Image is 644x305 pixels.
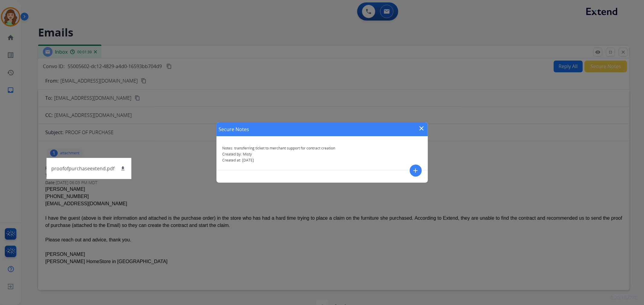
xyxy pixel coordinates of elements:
[120,166,126,171] mat-icon: download
[610,294,638,301] p: 0.20.1027RC
[223,146,233,151] span: Notes:
[223,158,241,163] span: Created at:
[51,165,114,172] p: proofofpurchaseextend.pdf
[223,152,242,157] span: Created by:
[219,126,249,133] h1: Secure Notes
[235,146,335,151] span: transferring ticket to merchant support for contract creation
[243,152,252,157] span: Misty
[418,125,425,132] mat-icon: close
[412,167,419,174] mat-icon: add
[242,158,254,163] span: [DATE]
